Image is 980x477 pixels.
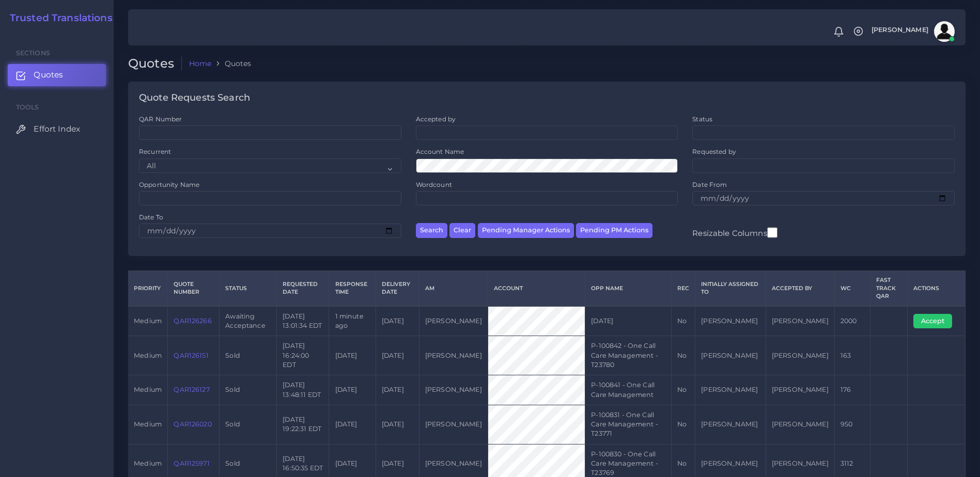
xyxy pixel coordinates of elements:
td: No [671,306,695,336]
td: [PERSON_NAME] [766,336,834,375]
th: Requested Date [277,271,329,306]
td: [DATE] [376,336,419,375]
label: Account Name [416,147,464,156]
a: Trusted Translations [3,12,113,24]
input: Resizable Columns [767,226,777,239]
span: medium [134,352,162,359]
th: Accepted by [766,271,834,306]
td: [PERSON_NAME] [766,375,834,405]
th: Actions [907,271,965,306]
td: Sold [220,336,277,375]
button: Search [416,223,447,238]
td: 1 minute ago [329,306,376,336]
td: [DATE] 13:48:11 EDT [277,375,329,405]
img: avatar [934,21,955,42]
td: No [671,375,695,405]
label: Wordcount [416,180,452,189]
td: No [671,336,695,375]
td: P-100842 - One Call Care Management - T23780 [585,336,672,375]
td: [DATE] 13:01:34 EDT [277,306,329,336]
td: [DATE] [329,405,376,444]
th: Account [488,271,585,306]
label: Status [692,115,712,123]
label: Date To [139,213,163,221]
td: [DATE] [376,405,419,444]
td: [PERSON_NAME] [419,336,488,375]
span: medium [134,317,162,325]
span: medium [134,459,162,467]
th: Fast Track QAR [870,271,907,306]
td: 163 [834,336,870,375]
td: [DATE] 19:22:31 EDT [277,405,329,444]
button: Accept [913,314,952,328]
h4: Quote Requests Search [139,92,250,104]
label: Resizable Columns [692,226,777,239]
td: [PERSON_NAME] [419,375,488,405]
a: Quotes [8,64,106,86]
td: Sold [220,375,277,405]
a: QAR125971 [174,459,209,467]
td: 950 [834,405,870,444]
td: [DATE] [585,306,672,336]
td: No [671,405,695,444]
td: [PERSON_NAME] [419,405,488,444]
button: Pending PM Actions [576,223,652,238]
button: Pending Manager Actions [478,223,574,238]
th: Opp Name [585,271,672,306]
a: QAR126127 [174,386,209,393]
a: QAR126020 [174,420,211,428]
th: Quote Number [168,271,220,306]
td: [PERSON_NAME] [766,306,834,336]
span: medium [134,386,162,393]
td: P-100841 - One Call Care Management [585,375,672,405]
th: Priority [128,271,168,306]
a: Home [189,58,212,69]
a: QAR126266 [174,317,211,325]
label: Accepted by [416,115,456,123]
td: [PERSON_NAME] [419,306,488,336]
th: WC [834,271,870,306]
span: Quotes [34,69,63,81]
td: [DATE] [376,306,419,336]
td: [PERSON_NAME] [695,336,766,375]
button: Clear [449,223,475,238]
span: Tools [16,103,39,111]
td: [DATE] 16:24:00 EDT [277,336,329,375]
td: [PERSON_NAME] [766,405,834,444]
th: Response Time [329,271,376,306]
th: Status [220,271,277,306]
th: Delivery Date [376,271,419,306]
label: QAR Number [139,115,182,123]
li: Quotes [211,58,251,69]
span: medium [134,420,162,428]
a: Effort Index [8,118,106,140]
th: Initially Assigned to [695,271,766,306]
td: Awaiting Acceptance [220,306,277,336]
label: Recurrent [139,147,171,156]
a: [PERSON_NAME]avatar [866,21,958,42]
label: Requested by [692,147,736,156]
td: 2000 [834,306,870,336]
span: Sections [16,49,50,57]
span: Effort Index [34,123,80,135]
td: [DATE] [376,375,419,405]
td: 176 [834,375,870,405]
span: [PERSON_NAME] [872,27,928,34]
label: Date From [692,180,727,189]
th: REC [671,271,695,306]
td: [PERSON_NAME] [695,405,766,444]
td: [DATE] [329,336,376,375]
td: [PERSON_NAME] [695,375,766,405]
td: [DATE] [329,375,376,405]
a: QAR126151 [174,352,208,359]
h2: Quotes [128,56,182,71]
td: P-100831 - One Call Care Management - T23771 [585,405,672,444]
label: Opportunity Name [139,180,199,189]
a: Accept [913,316,959,324]
td: [PERSON_NAME] [695,306,766,336]
td: Sold [220,405,277,444]
th: AM [419,271,488,306]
